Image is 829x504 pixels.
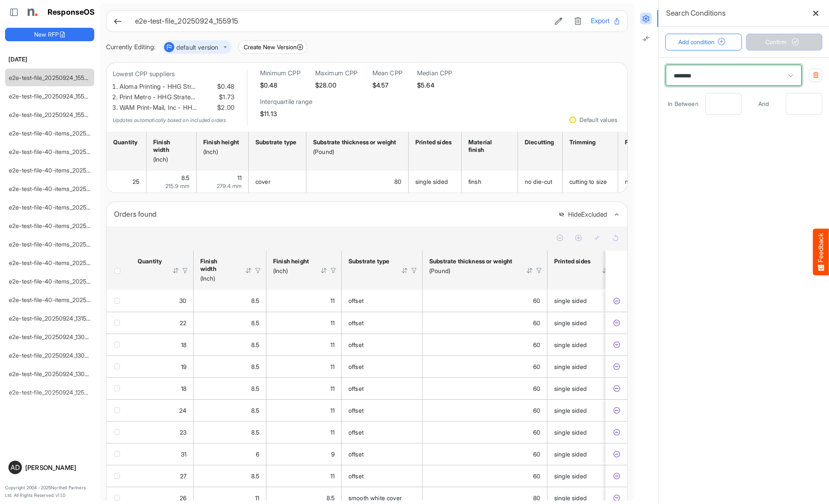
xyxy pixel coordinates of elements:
span: single sided [554,451,587,458]
a: e2e-test-file-40-items_20250924_154244 [9,148,123,155]
td: b8d296cc-8a7b-4f19-85b8-b15269b1f3e5 is template cell Column Header [606,443,629,465]
a: e2e-test-file_20250924_130824 [9,352,96,359]
span: 31 [181,451,186,458]
span: finsh [468,178,481,185]
div: (Inch) [203,148,239,156]
span: 11 [330,297,335,304]
span: 8.5 [251,363,259,370]
td: 902b87d9-b6e1-44de-9f81-52d1b25ae59b is template cell Column Header [606,421,629,443]
button: Exclude [612,385,621,393]
span: 279.4 mm [217,183,242,189]
td: 8.5 is template cell Column Header httpsnorthellcomontologiesmapping-rulesmeasurementhasfinishsiz... [194,465,266,487]
button: Confirm Progress [746,34,823,50]
div: Filter Icon [181,267,189,274]
span: 27 [180,472,186,480]
em: Updates automatically based on included orders [113,117,226,123]
span: 25 [133,178,139,185]
td: 60740c1f-6be3-494c-9ae5-5cc85cfb5ade is template cell Column Header [606,355,629,377]
span: single sided [554,385,587,392]
div: Quantity [138,257,161,265]
span: single sided [415,178,448,185]
button: Add condition [665,34,742,50]
span: no die-cut [525,178,553,185]
button: HideExcluded [558,211,607,218]
h6: Minimum CPP [260,69,300,77]
td: 60 is template cell Column Header httpsnorthellcomontologiesmapping-rulesmaterialhasmaterialthick... [422,355,547,377]
div: Filter Icon [410,267,418,274]
td: single sided is template cell Column Header httpsnorthellcomontologiesmapping-rulesmanufacturingh... [547,443,623,465]
span: 8.5 [251,472,259,480]
span: 9 [331,451,335,458]
td: 27 is template cell Column Header httpsnorthellcomontologiesmapping-rulesorderhasquantity [131,465,194,487]
div: Substrate type [255,138,297,146]
td: 80 is template cell Column Header httpsnorthellcomontologiesmapping-rulesmaterialhasmaterialthick... [306,171,409,193]
a: e2e-test-file-40-items_20250924_132227 [9,259,122,266]
td: single sided is template cell Column Header httpsnorthellcomontologiesmapping-rulesmanufacturingh... [547,399,623,421]
h6: Median CPP [417,69,452,77]
h5: $0.48 [260,82,300,89]
span: offset [348,297,364,304]
div: [PERSON_NAME] [25,464,91,471]
span: 8.5 [327,494,335,501]
span: single sided [554,363,587,370]
span: offset [348,319,364,326]
td: 11 is template cell Column Header httpsnorthellcomontologiesmapping-rulesmeasurementhasfinishsize... [266,465,342,487]
span: single sided [554,319,587,326]
a: e2e-test-file_20250924_155915 [9,74,93,81]
td: offset is template cell Column Header httpsnorthellcomontologiesmapping-rulesmaterialhassubstrate... [342,334,422,355]
td: checkbox [106,334,131,355]
span: 8.5 [251,297,259,304]
div: Currently Editing: [106,42,156,53]
div: Orders found [114,208,552,220]
div: Filter Icon [535,267,543,274]
p: Copyright 2004 - 2025 Northell Partners Ltd. All Rights Reserved. v 1.1.0 [5,484,94,499]
div: (Inch) [200,275,234,282]
a: e2e-test-file-40-items_20250924_152927 [9,185,122,192]
div: Default values [579,117,617,123]
a: e2e-test-file_20250924_155648 [9,111,95,118]
td: single sided is template cell Column Header httpsnorthellcomontologiesmapping-rulesmanufacturingh... [547,355,623,377]
td: 11 is template cell Column Header httpsnorthellcomontologiesmapping-rulesmeasurementhasfinishsize... [266,290,342,312]
span: 26 [180,494,186,501]
span: 11 [330,341,335,348]
h5: $5.64 [417,82,452,89]
span: 30 [179,297,186,304]
td: 11 is template cell Column Header httpsnorthellcomontologiesmapping-rulesmeasurementhasfinishsize... [197,171,249,193]
h6: [DATE] [5,55,94,64]
span: 19 [181,363,186,370]
span: 60 [533,429,540,436]
td: 11 is template cell Column Header httpsnorthellcomontologiesmapping-rulesmeasurementhasfinishsize... [266,377,342,399]
td: checkbox [106,399,131,421]
a: e2e-test-file_20250924_131520 [9,315,94,322]
td: offset is template cell Column Header httpsnorthellcomontologiesmapping-rulesmaterialhassubstrate... [342,421,422,443]
td: 18 is template cell Column Header httpsnorthellcomontologiesmapping-rulesorderhasquantity [131,377,194,399]
button: Exclude [612,450,621,459]
div: Substrate type [348,257,390,265]
div: Quantity [113,138,137,146]
span: single sided [554,297,587,304]
td: 22 is template cell Column Header httpsnorthellcomontologiesmapping-rulesorderhasquantity [131,312,194,334]
td: checkbox [106,465,131,487]
span: 60 [533,451,540,458]
div: Filter Icon [254,267,262,274]
td: checkbox [106,443,131,465]
td: 60 is template cell Column Header httpsnorthellcomontologiesmapping-rulesmaterialhasmaterialthick... [422,334,547,355]
td: 24 is template cell Column Header httpsnorthellcomontologiesmapping-rulesorderhasquantity [131,399,194,421]
h6: Search Conditions [666,7,725,19]
h5: $4.57 [372,82,402,89]
span: single sided [554,472,587,480]
button: Edit [552,16,565,27]
span: 215.9 mm [165,183,189,189]
span: 8.5 [251,319,259,326]
td: 60 is template cell Column Header httpsnorthellcomontologiesmapping-rulesmaterialhasmaterialthick... [422,312,547,334]
td: 60 is template cell Column Header httpsnorthellcomontologiesmapping-rulesmaterialhasmaterialthick... [422,421,547,443]
span: 60 [533,297,540,304]
h6: Interquartile range [260,98,312,106]
td: finsh is template cell Column Header httpsnorthellcomontologiesmapping-rulesmanufacturinghassubst... [462,171,518,193]
a: e2e-test-file-40-items_20250924_132534 [9,241,122,248]
span: 23 [180,429,186,436]
td: 19 is template cell Column Header httpsnorthellcomontologiesmapping-rulesorderhasquantity [131,355,194,377]
td: checkbox [106,290,131,312]
button: Exclude [612,428,621,437]
button: Exclude [612,319,621,327]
